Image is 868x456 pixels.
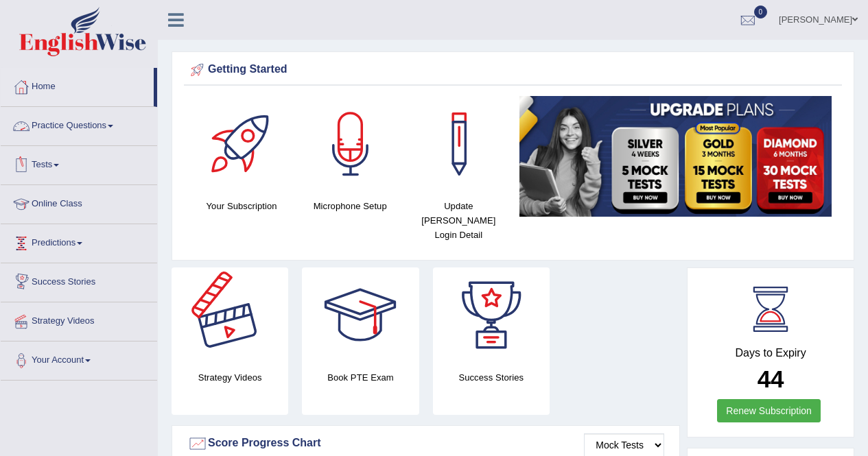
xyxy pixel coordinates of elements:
[1,146,157,180] a: Tests
[703,347,838,359] h4: Days to Expiry
[754,5,768,19] span: 0
[758,365,784,392] b: 44
[411,199,506,242] h4: Update [PERSON_NAME] Login Detail
[172,370,288,385] h4: Strategy Videos
[1,185,157,219] a: Online Class
[1,302,157,337] a: Strategy Videos
[302,370,419,385] h4: Book PTE Exam
[1,263,157,298] a: Success Stories
[717,399,821,422] a: Renew Subscription
[1,341,157,376] a: Your Account
[519,96,832,217] img: small5.jpg
[1,107,157,141] a: Practice Questions
[187,433,664,454] div: Score Progress Chart
[303,199,397,213] h4: Microphone Setup
[1,224,157,259] a: Predictions
[187,60,838,80] div: Getting Started
[1,68,154,102] a: Home
[194,199,289,213] h4: Your Subscription
[433,370,550,385] h4: Success Stories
